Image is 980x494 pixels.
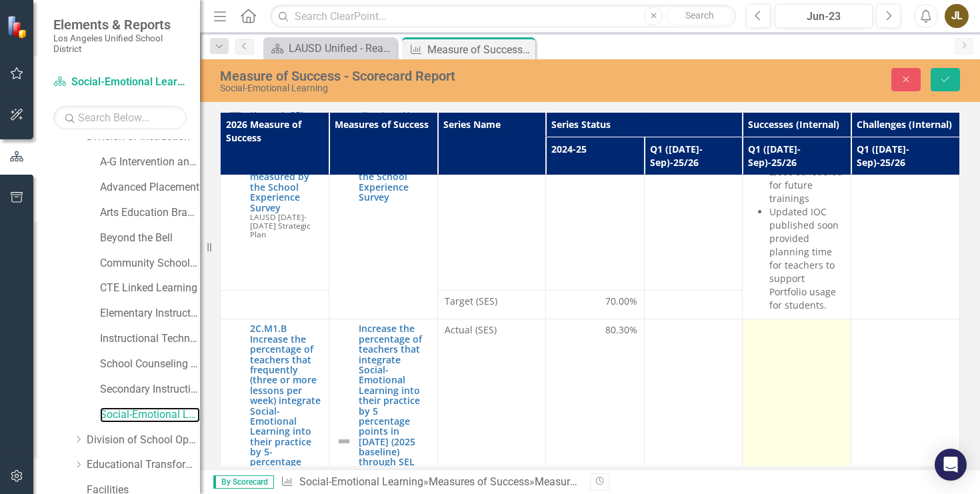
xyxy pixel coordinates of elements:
div: » » [281,475,580,490]
span: Search [685,10,714,21]
button: Search [666,7,733,25]
a: Social-Emotional Learning [53,75,187,90]
img: Not Defined [336,433,352,449]
button: Jun-23 [775,4,873,28]
span: Elements & Reports [53,17,187,33]
span: By Scorecard [213,475,274,489]
span: 70.00% [605,295,637,308]
a: Secondary Instruction [100,382,200,397]
small: Los Angeles Unified School District [53,33,187,55]
p: Updated IOC published soon provided planning time for teachers to support Portfolio usage for stu... [769,205,844,312]
span: Target (SES) [445,295,539,308]
button: JL [945,4,969,28]
a: A-G Intervention and Support [100,155,200,170]
span: LAUSD [DATE]-[DATE] Strategic Plan [250,211,311,239]
input: Search Below... [53,106,187,129]
a: Division of School Operations [87,433,200,448]
div: Jun-23 [779,9,868,25]
div: Measure of Success - Scorecard Report [535,475,719,488]
a: LAUSD Unified - Ready for the World [267,40,393,57]
div: Social-Emotional Learning [220,83,629,93]
a: CTE Linked Learning [100,281,200,296]
a: School Counseling Services [100,357,200,372]
div: Measure of Success - Scorecard Report [220,69,629,83]
a: Social-Emotional Learning [299,475,423,488]
div: LAUSD Unified - Ready for the World [289,40,393,57]
span: Actual (SES) [445,323,539,337]
a: Social-Emotional Learning [100,407,200,423]
div: Open Intercom Messenger [935,449,967,481]
a: Elementary Instruction [100,306,200,321]
a: Instructional Technology Initiative [100,331,200,347]
div: Measure of Success - Scorecard Report [427,41,532,58]
a: Beyond the Bell [100,231,200,246]
input: Search ClearPoint... [270,5,736,28]
img: ClearPoint Strategy [7,15,30,39]
span: 80.30% [605,323,637,337]
a: Measures of Success [429,475,529,488]
a: Educational Transformation Office [87,457,200,473]
a: Advanced Placement [100,180,200,195]
a: Arts Education Branch [100,205,200,221]
a: Community Schools Initiative [100,256,200,271]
